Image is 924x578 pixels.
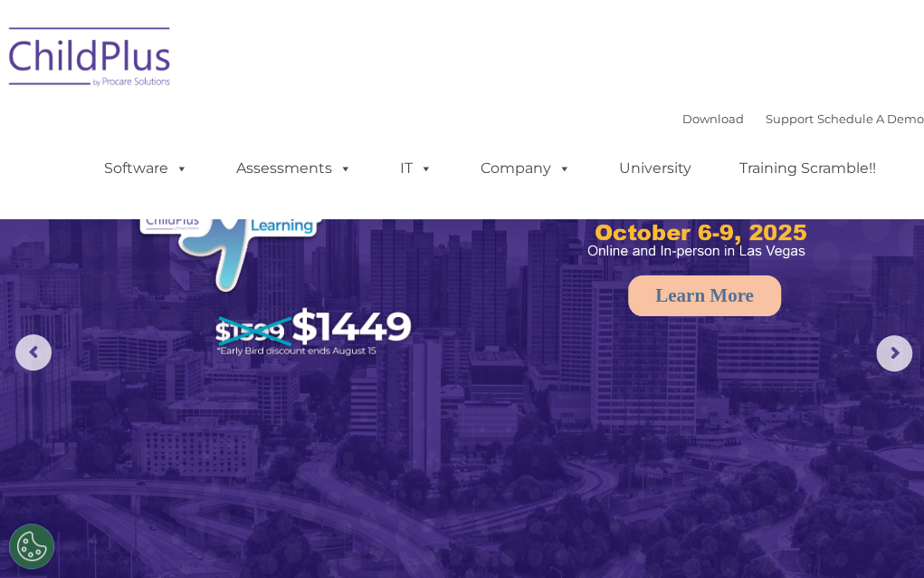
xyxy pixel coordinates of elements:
a: Support [766,111,814,126]
a: Software [86,150,206,187]
font: | [682,111,924,126]
a: Assessments [218,150,370,187]
a: IT [382,150,451,187]
a: Download [682,111,744,126]
a: Training Scramble!! [721,150,894,187]
a: Schedule A Demo [817,111,924,126]
a: University [601,150,710,187]
a: Learn More [628,275,781,316]
button: Cookies Settings [9,524,54,569]
a: Company [462,150,589,187]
